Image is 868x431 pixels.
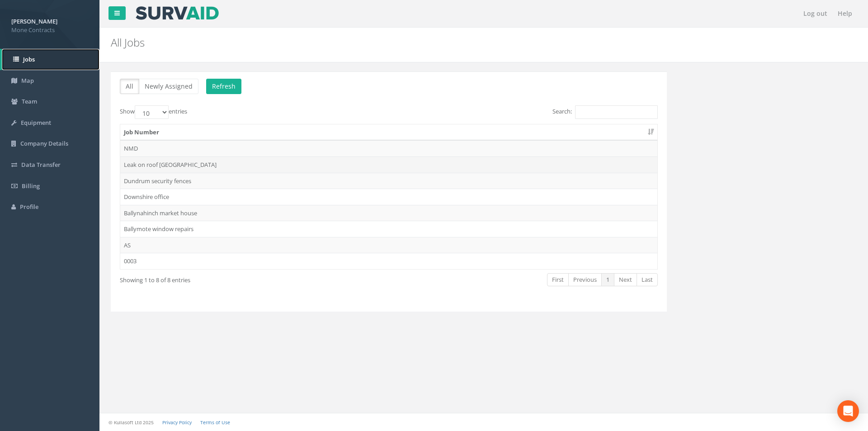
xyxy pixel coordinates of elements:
a: Next [614,273,637,286]
a: First [547,273,569,286]
span: Jobs [23,55,35,63]
td: Downshire office [120,189,657,205]
input: Search: [575,105,658,119]
td: 0003 [120,253,657,269]
span: Team [22,97,37,105]
td: AS [120,237,657,253]
a: [PERSON_NAME] Mone Contracts [11,15,88,34]
td: Leak on roof [GEOGRAPHIC_DATA] [120,156,657,173]
td: Dundrum security fences [120,173,657,189]
td: NMD [120,140,657,156]
a: Jobs [2,49,99,70]
span: Map [21,76,34,85]
span: Mone Contracts [11,26,88,34]
h2: All Jobs [111,37,730,48]
td: Ballynahinch market house [120,205,657,221]
span: Company Details [20,139,68,147]
div: Showing 1 to 8 of 8 entries [120,272,336,284]
strong: [PERSON_NAME] [11,17,57,25]
label: Search: [552,105,658,119]
span: Billing [22,182,40,190]
div: Open Intercom Messenger [837,400,859,422]
button: Newly Assigned [139,79,198,94]
button: Refresh [206,79,241,94]
small: © Kullasoft Ltd 2025 [108,419,154,426]
select: Showentries [135,105,169,119]
span: Profile [20,203,38,211]
a: Previous [568,273,602,286]
th: Job Number: activate to sort column ascending [120,124,657,141]
label: Show entries [120,105,187,119]
button: All [120,79,139,94]
a: Privacy Policy [162,419,192,426]
a: 1 [601,273,614,286]
span: Equipment [21,118,51,127]
a: Terms of Use [200,419,230,426]
td: Ballymote window repairs [120,221,657,237]
a: Last [637,273,658,286]
span: Data Transfer [21,161,61,169]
